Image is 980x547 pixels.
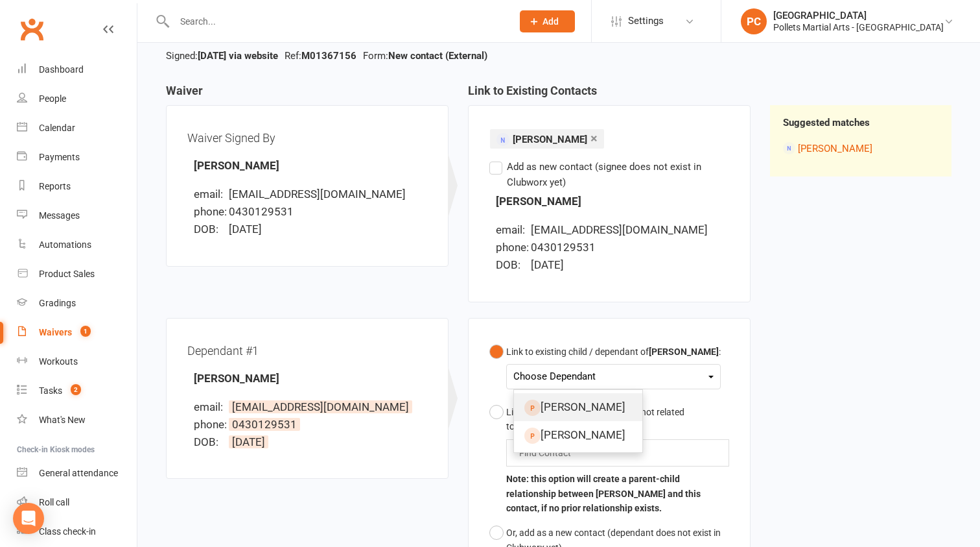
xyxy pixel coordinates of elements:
button: Link to an existing contact that is not related to[PERSON_NAME]:Note: this option will create a p... [489,400,729,520]
a: Roll call [17,488,137,517]
div: People [39,93,66,104]
div: email: [194,398,226,416]
div: email: [194,186,226,203]
span: [EMAIL_ADDRESS][DOMAIN_NAME] [531,223,708,236]
div: Gradings [39,298,76,308]
div: Choose Dependant [513,368,714,385]
div: Product Sales [39,269,95,279]
span: [PERSON_NAME] [513,134,587,145]
div: Waiver Signed By [187,127,427,149]
a: Class kiosk mode [17,517,137,546]
h3: Link to Existing Contacts [468,84,751,105]
strong: Suggested matches [783,117,870,128]
div: Dependant #1 [187,339,427,362]
a: What's New [17,406,137,435]
li: Signed: [163,48,281,64]
div: Waivers [39,327,72,337]
a: Calendar [17,114,137,143]
div: Roll call [39,497,69,507]
strong: [PERSON_NAME] [496,195,581,208]
div: Pollets Martial Arts - [GEOGRAPHIC_DATA] [773,21,944,33]
strong: [PERSON_NAME] [194,159,279,172]
div: [GEOGRAPHIC_DATA] [773,10,944,21]
a: Product Sales [17,260,137,289]
div: DOB: [496,256,528,274]
b: [PERSON_NAME] [649,346,719,357]
div: phone: [194,203,226,221]
span: [DATE] [229,435,268,448]
div: Dashboard [39,64,84,75]
button: Link to existing child / dependant of[PERSON_NAME]:Choose Dependant[PERSON_NAME][PERSON_NAME] [489,339,721,400]
div: What's New [39,415,86,425]
span: [EMAIL_ADDRESS][DOMAIN_NAME] [229,188,406,201]
input: Search... [170,12,503,30]
div: phone: [496,239,528,256]
a: Messages [17,201,137,230]
div: DOB: [194,221,226,238]
div: Open Intercom Messenger [13,503,44,534]
b: Note: this option will create a parent-child relationship between [PERSON_NAME] and this contact,... [506,474,701,513]
span: 0430129531 [229,418,300,431]
a: Waivers 1 [17,318,137,347]
div: Class check-in [39,526,96,537]
li: Form: [360,48,491,64]
div: phone: [194,416,226,433]
a: Clubworx [16,13,48,45]
div: Workouts [39,356,78,367]
strong: [DATE] via website [198,50,278,62]
span: 0430129531 [531,241,596,254]
a: Tasks 2 [17,376,137,406]
a: [PERSON_NAME] [514,421,642,449]
span: [EMAIL_ADDRESS][DOMAIN_NAME] [229,400,412,413]
span: 2 [71,384,81,395]
a: General attendance kiosk mode [17,459,137,488]
li: Ref: [281,48,360,64]
div: Messages [39,210,80,221]
div: Tasks [39,385,62,396]
span: 0430129531 [229,205,294,218]
a: × [590,128,598,149]
button: Add [520,10,575,32]
div: Automations [39,239,91,250]
strong: M01367156 [301,50,356,62]
span: Settings [628,6,664,36]
a: Gradings [17,289,137,318]
div: Calendar [39,123,75,133]
div: DOB: [194,433,226,451]
a: [PERSON_NAME] [798,143,872,154]
div: Link to existing child / dependant of : [506,345,721,359]
div: email: [496,221,528,239]
div: Payments [39,152,80,162]
span: [DATE] [229,223,262,236]
strong: New contact (External) [388,50,487,62]
span: Add [542,16,559,27]
div: General attendance [39,468,118,478]
a: People [17,84,137,114]
span: [DATE] [531,258,564,271]
label: Add as new contact (signee does not exist in Clubworx yet) [489,159,729,190]
strong: [PERSON_NAME] [194,372,279,385]
a: [PERSON_NAME] [514,393,642,421]
h3: Waiver [166,84,449,105]
a: Workouts [17,347,137,376]
span: 1 [80,326,91,337]
div: Link to an existing contact that is not related to : [506,405,729,434]
a: Reports [17,172,137,201]
a: Payments [17,143,137,172]
div: Reports [39,181,71,191]
div: PC [741,8,767,34]
a: Automations [17,230,137,260]
a: Dashboard [17,55,137,84]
